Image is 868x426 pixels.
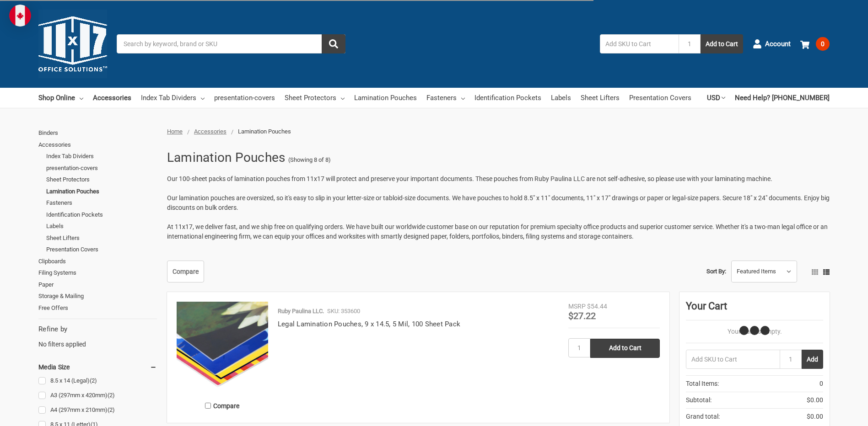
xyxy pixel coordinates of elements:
[46,150,157,162] a: Index Tab Dividers
[38,127,157,139] a: Binders
[38,375,157,387] a: 8.5 x 14 (Legal)
[167,146,286,170] h1: Lamination Pouches
[9,5,31,27] img: duty and tax information for Canada
[46,197,157,209] a: Fasteners
[426,88,465,108] a: Fasteners
[108,392,115,399] span: (2)
[214,88,275,108] a: presentation-covers
[686,327,823,336] p: Your Cart Is Empty.
[38,88,83,108] a: Shop Online
[686,379,719,389] span: Total Items:
[288,155,331,165] span: (Showing 8 of 8)
[38,324,157,335] h5: Refine by
[285,88,345,108] a: Sheet Protectors
[686,350,780,369] input: Add SKU to Cart
[753,32,791,56] a: Account
[686,298,823,320] div: Your Cart
[735,88,830,108] a: Need Help? [PHONE_NUMBER]
[38,256,157,267] a: Clipboards
[38,267,157,279] a: Filing Systems
[108,406,115,413] span: (2)
[238,128,291,135] span: Lamination Pouches
[38,404,157,416] a: A4 (297mm x 210mm)
[177,398,268,413] label: Compare
[117,34,345,53] input: Search by keyword, brand or SKU
[46,244,157,256] a: Presentation Covers
[38,362,157,373] h5: Media Size
[707,88,725,108] a: USD
[590,339,660,358] input: Add to Cart
[38,279,157,291] a: Paper
[354,88,417,108] a: Lamination Pouches
[46,232,157,244] a: Sheet Lifters
[46,220,157,232] a: Labels
[819,379,823,389] span: 0
[46,209,157,221] a: Identification Pockets
[278,307,324,316] p: Ruby Paulina LLC.
[38,10,107,78] img: 11x17.com
[46,174,157,186] a: Sheet Protectors
[167,175,772,182] span: Our 100-sheet packs of lamination pouches from 11x17 will protect and preserve your important doc...
[629,88,691,108] a: Presentation Covers
[568,310,596,321] span: $27.22
[551,88,571,108] a: Labels
[90,377,97,384] span: (2)
[38,302,157,314] a: Free Offers
[807,395,823,405] span: $0.00
[568,302,586,311] div: MSRP
[38,389,157,402] a: A3 (297mm x 420mm)
[802,350,823,369] button: Add
[167,261,204,282] a: Compare
[38,139,157,151] a: Accessories
[587,303,607,310] span: $54.44
[38,324,157,349] div: No filters applied
[800,32,830,56] a: 0
[816,37,830,51] span: 0
[474,88,541,108] a: Identification Pockets
[93,88,131,108] a: Accessories
[765,39,791,49] span: Account
[38,290,157,302] a: Storage & Mailing
[581,88,620,108] a: Sheet Lifters
[205,403,211,409] input: Compare
[686,412,720,421] span: Grand total:
[706,265,726,278] label: Sort By:
[327,307,360,316] p: SKU: 353600
[600,34,679,53] input: Add SKU to Cart
[46,162,157,174] a: presentation-covers
[278,320,460,328] a: Legal Lamination Pouches, 9 x 14.5, 5 Mil, 100 Sheet Pack
[167,223,828,240] span: At 11x17, we deliver fast, and we ship free on qualifying orders. We have built our worldwide cus...
[46,186,157,197] a: Lamination Pouches
[167,128,183,135] a: Home
[793,401,868,426] iframe: Google Customer Reviews
[194,128,226,135] a: Accessories
[177,302,268,393] img: Legal Lamination Pouches, 9 x 14.5, 5 Mil, 100 Sheet Pack
[686,395,712,405] span: Subtotal:
[701,34,743,53] button: Add to Cart
[167,194,830,211] span: Our lamination pouches are oversized, so it's easy to slip in your letter-size or tabloid-size do...
[141,88,205,108] a: Index Tab Dividers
